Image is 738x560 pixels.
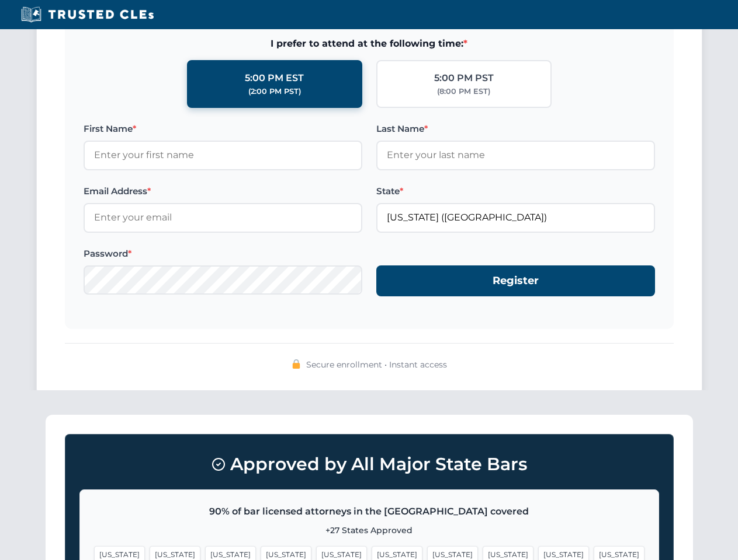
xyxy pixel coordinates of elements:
[84,122,362,136] label: First Name
[437,86,490,97] div: (8:00 PM EST)
[84,141,362,170] input: Enter your first name
[84,247,362,261] label: Password
[84,203,362,232] input: Enter your email
[84,36,655,51] span: I prefer to attend at the following time:
[376,203,655,232] input: Florida (FL)
[248,86,301,97] div: (2:00 PM PST)
[376,265,655,296] button: Register
[79,449,659,480] h3: Approved by All Major State Bars
[18,6,157,23] img: Trusted CLEs
[306,358,447,371] span: Secure enrollment • Instant access
[376,141,655,170] input: Enter your last name
[94,524,645,537] p: +27 States Approved
[292,359,301,369] img: 🔒
[94,504,645,519] p: 90% of bar licensed attorneys in the [GEOGRAPHIC_DATA] covered
[376,184,655,198] label: State
[245,71,304,86] div: 5:00 PM EST
[376,122,655,136] label: Last Name
[434,71,494,86] div: 5:00 PM PST
[84,184,362,198] label: Email Address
